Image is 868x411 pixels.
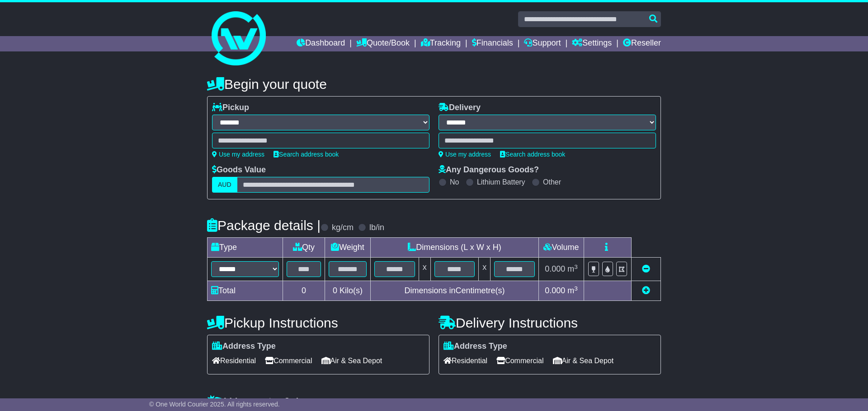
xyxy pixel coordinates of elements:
[212,151,264,158] a: Use my address
[208,238,283,258] td: Type
[574,285,578,292] sup: 3
[443,354,487,368] span: Residential
[623,36,661,51] a: Reseller
[149,401,280,408] span: © One World Courier 2025. All rights reserved.
[567,264,578,273] span: m
[212,165,266,175] label: Goods Value
[439,103,481,113] label: Delivery
[212,342,276,351] label: Address Type
[477,178,525,186] label: Lithium Battery
[543,178,561,186] label: Other
[283,281,325,301] td: 0
[208,281,283,301] td: Total
[325,238,371,258] td: Weight
[439,315,661,330] h4: Delivery Instructions
[642,286,650,295] a: Add new item
[496,354,543,368] span: Commercial
[283,238,325,258] td: Qty
[274,151,339,158] a: Search address book
[333,286,337,295] span: 0
[567,286,578,295] span: m
[450,178,459,186] label: No
[421,36,461,51] a: Tracking
[479,258,491,281] td: x
[356,36,410,51] a: Quote/Book
[207,218,321,233] h4: Package details |
[553,354,614,368] span: Air & Sea Depot
[443,342,507,351] label: Address Type
[332,223,354,233] label: kg/cm
[325,281,371,301] td: Kilo(s)
[369,223,384,233] label: lb/in
[212,354,256,368] span: Residential
[212,103,249,113] label: Pickup
[545,264,565,273] span: 0.000
[500,151,565,158] a: Search address book
[212,177,237,193] label: AUD
[642,264,650,273] a: Remove this item
[538,238,584,258] td: Volume
[370,281,538,301] td: Dimensions in Centimetre(s)
[419,258,430,281] td: x
[297,36,345,51] a: Dashboard
[207,395,661,410] h4: Warranty & Insurance
[265,354,312,368] span: Commercial
[207,77,661,92] h4: Begin your quote
[545,286,565,295] span: 0.000
[370,238,538,258] td: Dimensions (L x W x H)
[207,315,429,330] h4: Pickup Instructions
[472,36,513,51] a: Financials
[574,263,578,270] sup: 3
[524,36,561,51] a: Support
[439,165,539,175] label: Any Dangerous Goods?
[572,36,612,51] a: Settings
[321,354,382,368] span: Air & Sea Depot
[439,151,491,158] a: Use my address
